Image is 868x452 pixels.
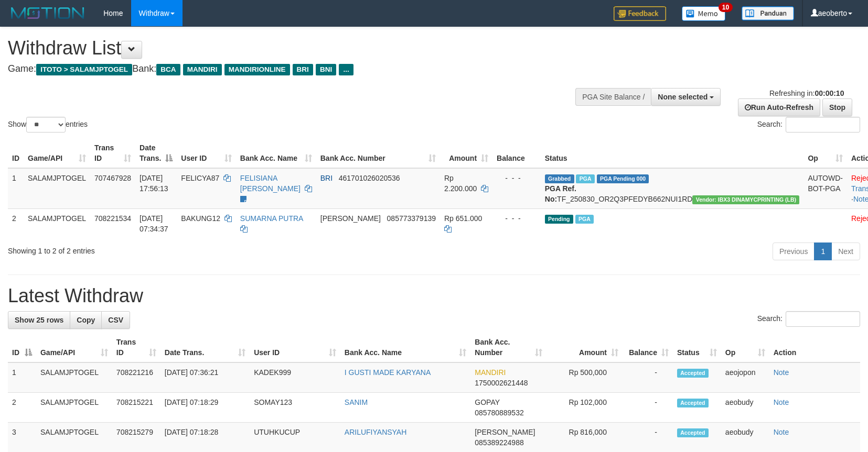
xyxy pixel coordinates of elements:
th: ID [8,138,24,168]
span: PGA Pending [597,174,649,183]
a: ARILUFIYANSYAH [345,428,407,436]
span: Refreshing in: [769,89,844,97]
span: Accepted [677,428,709,437]
td: 708215221 [112,393,160,423]
td: [DATE] 07:18:29 [160,393,250,423]
span: ITOTO > SALAMJPTOGEL [36,64,132,75]
th: Op: activate to sort column ascending [721,333,769,362]
td: SOMAY123 [250,393,340,423]
span: [DATE] 17:56:13 [140,174,168,193]
span: BAKUNG12 [181,214,220,223]
span: Vendor URL: https://dashboard.q2checkout.com/secure [692,195,799,204]
span: BRI [293,64,313,75]
a: FELISIANA [PERSON_NAME] [240,174,301,193]
th: Game/API: activate to sort column ascending [24,138,90,168]
span: [PERSON_NAME] [475,428,535,436]
b: PGA Ref. No: [545,184,576,203]
span: Copy 1750002621448 to clipboard [475,379,528,387]
td: AUTOWD-BOT-PGA [803,168,847,209]
label: Search: [757,311,860,327]
span: Copy [77,316,95,324]
th: User ID: activate to sort column ascending [177,138,235,168]
a: Run Auto-Refresh [738,98,820,116]
span: Copy 085389224988 to clipboard [475,438,523,447]
img: Button%20Memo.svg [682,6,726,21]
td: SALAMJPTOGEL [24,168,90,209]
a: Next [831,242,860,260]
td: 1 [8,168,24,209]
th: Date Trans.: activate to sort column descending [135,138,177,168]
select: Showentries [26,117,66,133]
th: Game/API: activate to sort column ascending [36,333,112,362]
a: 1 [814,242,832,260]
span: Accepted [677,369,709,378]
span: MANDIRI [475,368,506,377]
td: SALAMJPTOGEL [36,393,112,423]
span: 707467928 [94,174,131,182]
span: CSV [108,316,123,324]
img: Feedback.jpg [614,6,666,21]
td: KADEK999 [250,362,340,393]
a: SUMARNA PUTRA [240,214,303,223]
a: Previous [773,242,815,260]
span: 10 [719,3,733,12]
span: Rp 651.000 [444,214,482,223]
a: Note [774,428,789,436]
span: Marked by aeojopon [575,215,594,224]
th: Action [769,333,860,362]
span: FELICYA87 [181,174,219,182]
span: Rp 2.200.000 [444,174,477,193]
a: CSV [101,311,130,329]
img: panduan.png [742,6,794,20]
td: Rp 102,000 [546,393,623,423]
td: aeojopon [721,362,769,393]
span: Show 25 rows [15,316,63,324]
td: SALAMJPTOGEL [36,362,112,393]
th: Balance [492,138,541,168]
h1: Withdraw List [8,38,568,59]
td: 2 [8,208,24,238]
th: Trans ID: activate to sort column ascending [90,138,135,168]
span: Grabbed [545,174,574,183]
td: - [623,362,673,393]
th: ID: activate to sort column descending [8,333,36,362]
th: Date Trans.: activate to sort column ascending [160,333,250,362]
span: Marked by aeohong [576,174,594,183]
h1: Latest Withdraw [8,285,860,306]
th: Amount: activate to sort column ascending [546,333,623,362]
a: I GUSTI MADE KARYANA [345,368,431,377]
input: Search: [786,311,860,327]
th: Trans ID: activate to sort column ascending [112,333,160,362]
td: aeobudy [721,393,769,423]
th: Bank Acc. Number: activate to sort column ascending [316,138,440,168]
th: Balance: activate to sort column ascending [623,333,673,362]
a: Note [774,368,789,377]
span: BNI [316,64,336,75]
span: [PERSON_NAME] [320,214,381,223]
a: SANIM [345,398,368,406]
a: Note [774,398,789,406]
td: TF_250830_OR2Q3PFEDYB662NUI1RD [541,168,804,209]
label: Show entries [8,117,88,133]
a: Show 25 rows [8,311,70,329]
span: GOPAY [475,398,499,406]
th: Status: activate to sort column ascending [673,333,721,362]
h4: Game: Bank: [8,64,568,74]
td: 708221216 [112,362,160,393]
th: Bank Acc. Name: activate to sort column ascending [236,138,316,168]
span: ... [339,64,353,75]
td: SALAMJPTOGEL [24,208,90,238]
span: Copy 085773379139 to clipboard [387,214,436,223]
th: Bank Acc. Name: activate to sort column ascending [340,333,470,362]
span: Copy 085780889532 to clipboard [475,409,523,417]
a: Copy [70,311,102,329]
td: 2 [8,393,36,423]
div: Showing 1 to 2 of 2 entries [8,241,354,256]
th: Status [541,138,804,168]
td: Rp 500,000 [546,362,623,393]
span: None selected [658,93,708,101]
div: PGA Site Balance / [575,88,651,106]
input: Search: [786,117,860,133]
strong: 00:00:10 [815,89,844,97]
label: Search: [757,117,860,133]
